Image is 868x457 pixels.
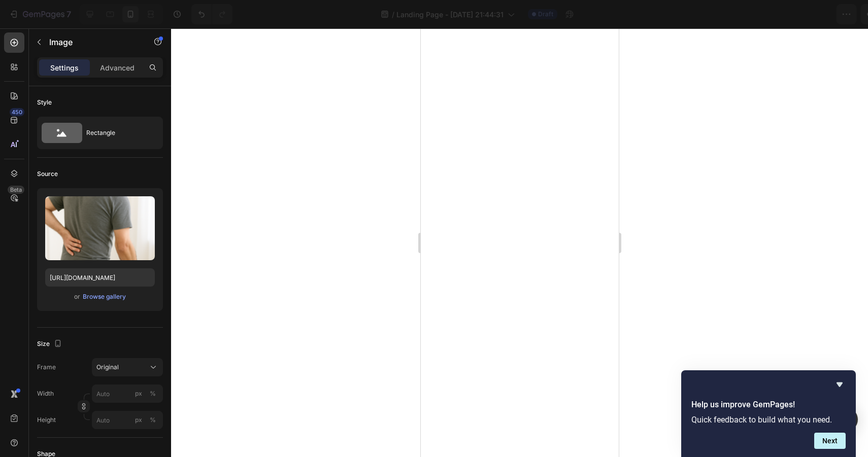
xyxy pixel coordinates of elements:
input: px% [92,411,163,429]
iframe: Design area [421,28,619,457]
img: preview-image [45,196,155,260]
span: Original [96,363,119,372]
div: 450 [10,108,24,116]
button: Publish [800,4,843,24]
span: Landing Page - [DATE] 21:44:31 [396,9,504,20]
button: Next question [814,433,846,449]
p: Image [49,36,136,48]
button: px [147,388,159,400]
p: Quick feedback to build what you need. [691,415,846,425]
p: Advanced [100,62,135,73]
button: px [147,414,159,426]
div: px [135,415,142,425]
div: Rectangle [86,121,148,145]
label: Frame [37,363,56,372]
button: 7 [4,4,76,24]
input: px% [92,384,163,403]
span: Save [772,10,788,19]
label: Width [37,389,54,398]
span: or [74,291,80,303]
button: % [132,388,145,400]
div: Browse gallery [83,292,126,301]
div: Beta [8,186,24,194]
button: Original [92,358,163,376]
div: Publish [809,9,834,20]
div: % [150,389,156,398]
div: px [135,389,142,398]
div: Source [37,169,58,179]
div: Size [37,337,64,351]
input: https://example.com/image.jpg [45,268,155,287]
button: Browse gallery [82,292,126,302]
div: Help us improve GemPages! [691,378,846,449]
button: % [132,414,145,426]
div: Style [37,98,52,107]
p: 7 [66,8,71,20]
span: / [392,9,394,20]
button: Hide survey [833,378,846,391]
h2: Help us improve GemPages! [691,399,846,411]
label: Height [37,415,56,425]
button: Save [763,4,796,24]
div: % [150,415,156,425]
span: Draft [538,10,553,19]
p: Settings [50,62,79,73]
div: Undo/Redo [191,4,232,24]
